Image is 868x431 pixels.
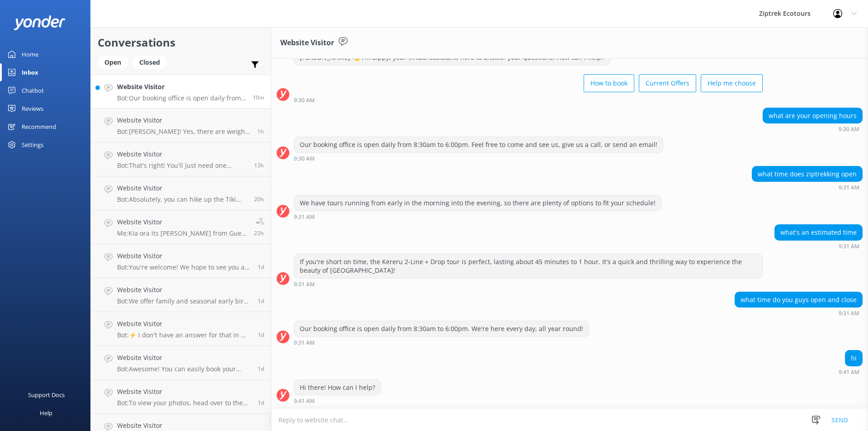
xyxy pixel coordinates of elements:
strong: 9:30 AM [294,98,315,103]
span: Aug 22 2025 09:31am (UTC +12:00) Pacific/Auckland [253,94,264,101]
div: Aug 22 2025 09:41am (UTC +12:00) Pacific/Auckland [294,398,381,404]
h4: Website Visitor [117,285,251,295]
span: Aug 21 2025 12:57pm (UTC +12:00) Pacific/Auckland [254,195,264,203]
a: Website VisitorBot:Our booking office is open daily from 8:30am to 6:00pm. We're here every day, ... [91,75,271,109]
a: Website VisitorBot:Absolutely, you can hike up the Tiki Trail to reach our Ziptrek Treehouse! It'... [91,176,271,210]
div: Open [98,56,128,69]
p: Bot: Absolutely, you can hike up the Tiki Trail to reach our Ziptrek Treehouse! It's a steep trai... [117,195,247,204]
a: Website VisitorBot:To view your photos, head over to the My Photos Page on our website and select... [91,380,271,414]
div: Aug 22 2025 09:30am (UTC +12:00) Pacific/Auckland [763,126,863,132]
div: hi [845,350,862,366]
p: Bot: Our booking office is open daily from 8:30am to 6:00pm. We're here every day, all year round! [117,94,246,102]
span: Aug 20 2025 04:41pm (UTC +12:00) Pacific/Auckland [258,331,264,339]
strong: 9:31 AM [839,311,859,316]
a: Open [98,57,132,67]
strong: 9:31 AM [839,185,859,190]
h4: Website Visitor [117,183,247,193]
h4: Website Visitor [117,82,246,92]
p: Bot: [PERSON_NAME]! Yes, there are weight restrictions. We have a strict maximum weight limit of ... [117,128,250,136]
a: Website VisitorBot:We offer family and seasonal early bird discounts, which can change throughout... [91,278,271,312]
a: Website VisitorBot:⚡ I don't have an answer for that in my knowledge base. Please try and rephras... [91,312,271,346]
span: Aug 21 2025 11:41am (UTC +12:00) Pacific/Auckland [254,229,264,237]
h4: Website Visitor [117,217,247,227]
p: Bot: Awesome! You can easily book your zipline experience online with live availability at [URL][... [117,365,251,373]
strong: 9:30 AM [294,156,315,161]
div: Reviews [22,99,43,118]
a: Website VisitorBot:Awesome! You can easily book your zipline experience online with live availabi... [91,346,271,380]
a: Website VisitorBot:That's right! You'll just need one gondola ticket per person. Since the Moa 4-... [91,142,271,176]
div: We have tours running from early in the morning into the evening, so there are plenty of options ... [294,195,661,211]
h4: Website Visitor [117,421,251,431]
div: Our booking office is open daily from 8:30am to 6:00pm. Feel free to come and see us, give us a c... [294,137,663,152]
div: Aug 22 2025 09:31am (UTC +12:00) Pacific/Auckland [294,339,589,346]
div: Aug 22 2025 09:30am (UTC +12:00) Pacific/Auckland [294,155,663,161]
span: Aug 22 2025 08:03am (UTC +12:00) Pacific/Auckland [257,128,264,135]
div: Aug 22 2025 09:31am (UTC +12:00) Pacific/Auckland [752,184,863,190]
a: Closed [132,57,171,67]
h4: Website Visitor [117,353,251,363]
p: Bot: That's right! You'll just need one gondola ticket per person. Since the Moa 4-Line Tour star... [117,161,247,170]
span: Aug 21 2025 08:34pm (UTC +12:00) Pacific/Auckland [254,161,264,169]
div: Home [22,45,38,63]
div: Aug 22 2025 09:31am (UTC +12:00) Pacific/Auckland [735,310,863,316]
button: Help me choose [701,74,763,92]
div: Hi there! How can I help? [294,380,381,395]
h4: Website Visitor [117,149,247,159]
h4: Website Visitor [117,115,250,125]
strong: 9:31 AM [294,340,315,346]
a: Website VisitorBot:[PERSON_NAME]! Yes, there are weight restrictions. We have a strict maximum we... [91,109,271,142]
div: If you're short on time, the Kereru 2-Line + Drop tour is perfect, lasting about 45 minutes to 1 ... [294,254,762,278]
div: what time do you guys open and close [735,292,862,308]
div: what's an estimated time [775,225,862,240]
p: Bot: We offer family and seasonal early bird discounts, which can change throughout the year. For... [117,297,251,305]
span: Aug 21 2025 07:23am (UTC +12:00) Pacific/Auckland [258,297,264,305]
h4: Website Visitor [117,319,251,329]
div: Closed [132,56,167,69]
div: Aug 22 2025 09:31am (UTC +12:00) Pacific/Auckland [294,281,763,287]
div: Settings [22,136,43,154]
div: Aug 22 2025 09:31am (UTC +12:00) Pacific/Auckland [774,243,863,249]
h4: Website Visitor [117,251,251,261]
div: Aug 22 2025 09:41am (UTC +12:00) Pacific/Auckland [839,369,863,375]
button: Current Offers [639,74,696,92]
span: Aug 20 2025 01:39pm (UTC +12:00) Pacific/Auckland [258,365,264,373]
div: Our booking office is open daily from 8:30am to 6:00pm. We're here every day, all year round! [294,321,589,336]
p: Bot: To view your photos, head over to the My Photos Page on our website and select the exact dat... [117,399,251,407]
p: Bot: ⚡ I don't have an answer for that in my knowledge base. Please try and rephrase your questio... [117,331,251,339]
button: How to book [584,74,634,92]
h3: Website Visitor [280,37,334,49]
div: Aug 22 2025 09:31am (UTC +12:00) Pacific/Auckland [294,213,661,220]
span: Aug 21 2025 07:39am (UTC +12:00) Pacific/Auckland [258,263,264,271]
a: Website VisitorBot:You're welcome! We hope to see you at Ziptrek Ecotours soon!1d [91,244,271,278]
strong: 9:41 AM [839,369,859,375]
h4: Website Visitor [117,387,251,397]
p: Bot: You're welcome! We hope to see you at Ziptrek Ecotours soon! [117,263,251,271]
p: Me: Kia ora its [PERSON_NAME] from Guest services, can you advise further what kind of injury you... [117,229,247,237]
div: Chatbot [22,81,44,99]
strong: 9:31 AM [294,214,315,220]
div: Recommend [22,118,56,136]
span: Aug 20 2025 11:07am (UTC +12:00) Pacific/Auckland [258,399,264,407]
strong: 9:31 AM [839,244,859,249]
div: Support Docs [28,386,65,404]
div: Inbox [22,63,38,81]
div: what are your opening hours [763,108,862,123]
a: Website VisitorMe:Kia ora its [PERSON_NAME] from Guest services, can you advise further what kind... [91,210,271,244]
div: Aug 22 2025 09:30am (UTC +12:00) Pacific/Auckland [294,97,763,103]
div: Help [40,404,52,422]
strong: 9:41 AM [294,398,315,404]
strong: 9:30 AM [839,127,859,132]
strong: 9:31 AM [294,282,315,287]
div: what time does ziptrekking open [752,166,862,182]
img: yonder-white-logo.png [14,15,66,30]
h2: Conversations [98,34,264,51]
